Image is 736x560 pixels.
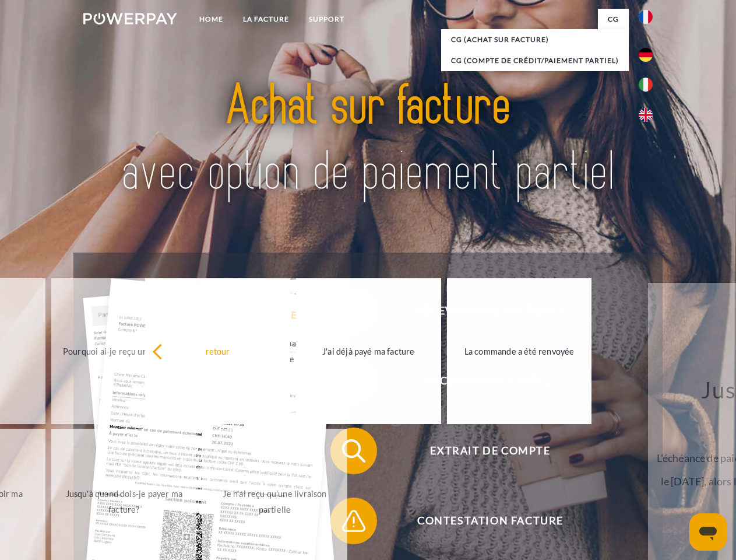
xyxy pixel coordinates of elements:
[189,9,233,30] a: Home
[233,9,299,30] a: LA FACTURE
[58,486,189,517] div: Jusqu'à quand dois-je payer ma facture?
[454,343,585,359] div: La commande a été renvoyée
[639,78,653,92] img: it
[303,343,434,359] div: J'ai déjà payé ma facture
[598,9,629,30] a: CG
[441,29,629,50] a: CG (achat sur facture)
[639,10,653,24] img: fr
[639,108,653,122] img: en
[639,48,653,62] img: de
[330,498,633,544] button: Contestation Facture
[347,498,633,544] span: Contestation Facture
[347,428,633,474] span: Extrait de compte
[209,486,340,517] div: Je n'ai reçu qu'une livraison partielle
[152,343,283,359] div: retour
[111,56,625,223] img: title-powerpay_fr.svg
[689,513,727,551] iframe: Bouton de lancement de la fenêtre de messagerie
[83,13,177,24] img: logo-powerpay-white.svg
[299,9,354,30] a: Support
[330,428,633,474] button: Extrait de compte
[58,343,189,359] div: Pourquoi ai-je reçu une facture?
[441,50,629,71] a: CG (Compte de crédit/paiement partiel)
